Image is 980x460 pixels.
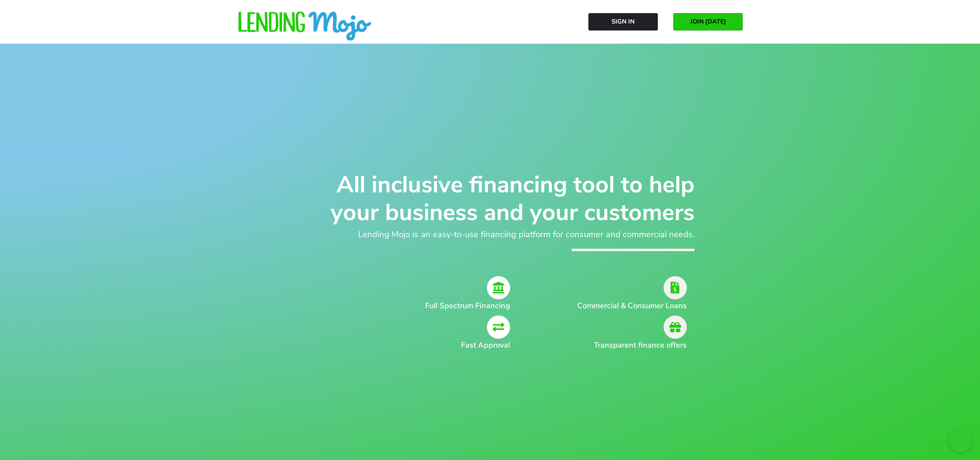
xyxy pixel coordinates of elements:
[564,339,687,351] h2: Transparent finance offers
[588,13,658,31] a: Sign In
[564,300,687,312] h2: Commercial & Consumer Loans
[320,339,510,351] h2: Fast Approval
[320,300,510,312] h2: Full Spectrum Financing
[612,18,635,25] span: Sign In
[237,12,372,42] img: lm-horizontal-logo
[286,171,694,226] h1: All inclusive financing tool to help your business and your customers
[286,228,694,241] h2: Lending Mojo is an easy-to-use financing platform for consumer and commercial needs.
[690,18,726,25] span: JOIN [DATE]
[673,13,743,31] a: JOIN [DATE]
[949,429,972,452] iframe: chat widget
